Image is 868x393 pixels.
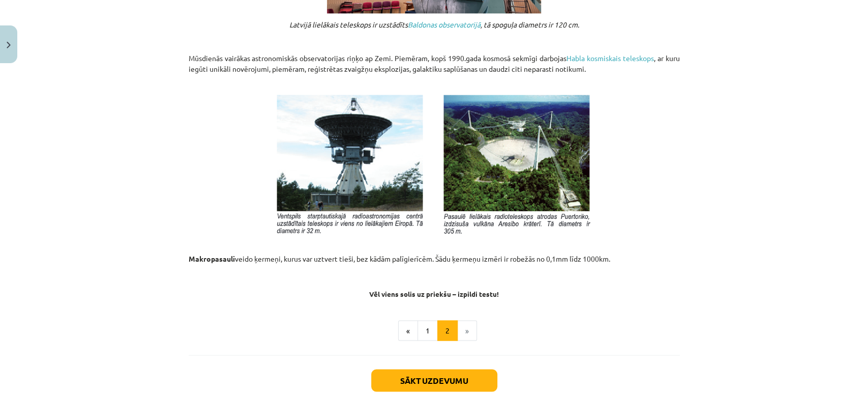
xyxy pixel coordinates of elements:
button: Sākt uzdevumu [371,369,497,391]
strong: Vēl viens solis uz priekšu – izpildi testu! [369,289,499,298]
em: Latvijā lielākais teleskops ir uzstādīts , tā spoguļa diametrs ir 120 cm. [289,20,579,29]
p: Mūsdienās vairākas astronomiskās observatorijas riņķo ap Zemi. Piemēram, kopš 1990.gada kosmosā s... [189,53,680,85]
p: veido ķermeņi, kurus var uztvert tieši, bez kādām palīgierīcēm. Šādu ķermeņu izmēri ir robežās no... [189,254,680,275]
a: Habla kosmiskais teleskops [566,53,654,63]
nav: Page navigation example [189,320,680,341]
a: Baldonas observatorijā [408,20,481,29]
strong: Makropasauli [189,254,235,263]
button: 1 [417,320,438,341]
img: icon-close-lesson-0947bae3869378f0d4975bcd49f059093ad1ed9edebbc8119c70593378902aed.svg [7,42,11,48]
button: 2 [437,320,458,341]
button: « [398,320,418,341]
